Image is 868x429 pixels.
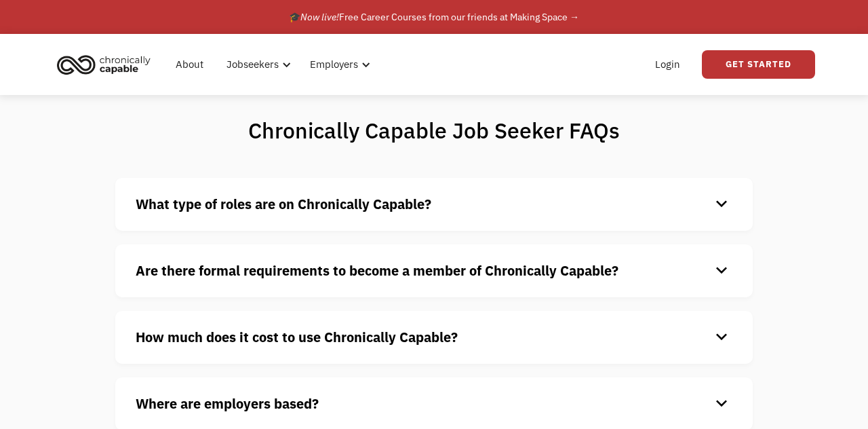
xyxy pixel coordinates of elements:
div: Jobseekers [218,43,295,86]
a: Get Started [702,50,815,79]
div: keyboard_arrow_down [711,327,732,348]
a: About [167,43,212,86]
div: Employers [302,43,374,86]
a: home [53,50,161,79]
em: Now live! [300,11,339,23]
h1: Chronically Capable Job Seeker FAQs [195,117,673,144]
a: Login [647,43,688,86]
strong: How much does it cost to use Chronically Capable? [136,328,458,346]
div: 🎓 Free Career Courses from our friends at Making Space → [289,9,579,25]
strong: Where are employers based? [136,394,319,413]
div: Employers [310,56,358,73]
div: keyboard_arrow_down [711,194,732,214]
div: Jobseekers [226,56,279,73]
strong: Are there formal requirements to become a member of Chronically Capable? [136,261,618,280]
strong: What type of roles are on Chronically Capable? [136,195,431,213]
div: keyboard_arrow_down [711,261,732,281]
div: keyboard_arrow_down [711,394,732,414]
img: Chronically Capable logo [53,50,155,79]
